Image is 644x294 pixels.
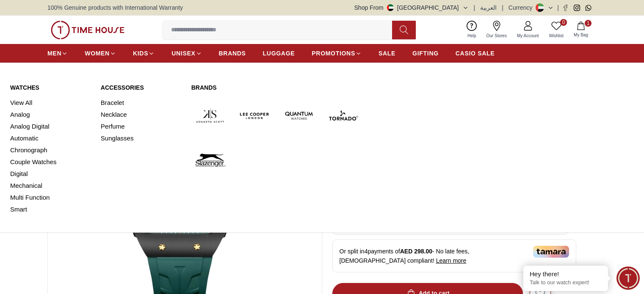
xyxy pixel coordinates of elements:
button: 1My Bag [569,20,593,40]
span: 100% Genuine products with International Warranty [47,3,183,12]
span: BRANDS [219,49,246,58]
a: Facebook [562,5,569,11]
a: Automatic [10,132,91,144]
a: Accessories [101,83,181,92]
a: View All [10,97,91,109]
img: Kenneth Scott [191,97,229,135]
a: Smart [10,203,91,215]
a: GIFTING [412,46,439,61]
div: Chat Widget [616,267,640,290]
span: | [502,3,503,12]
span: UNISEX [171,49,195,58]
div: Currency [509,3,536,12]
span: Our Stores [483,33,510,39]
a: Our Stores [481,19,512,41]
a: SALE [379,46,395,61]
span: My Bag [570,32,591,38]
a: Analog [10,109,91,121]
span: Help [464,33,480,39]
span: 1 [585,20,591,27]
p: Talk to our watch expert! [530,279,602,286]
a: Mechanical [10,180,91,192]
img: Tornado [324,97,362,135]
a: Multi Function [10,192,91,203]
span: MEN [47,49,61,58]
a: Help [462,19,481,41]
img: Quantum [280,97,318,135]
a: PROMOTIONS [312,46,362,61]
span: AED 298.00 [400,248,432,255]
img: Tamara [533,246,569,258]
a: Instagram [574,5,580,11]
a: LUGGAGE [263,46,295,61]
a: Sunglasses [101,132,181,144]
a: Analog Digital [10,121,91,132]
a: UNISEX [171,46,202,61]
img: United Arab Emirates [387,4,394,11]
a: KIDS [133,46,155,61]
span: Learn more [436,257,467,264]
span: GIFTING [412,49,439,58]
a: Whatsapp [585,5,591,11]
span: 0 [560,19,567,26]
a: WOMEN [85,46,116,61]
span: SALE [379,49,395,58]
span: My Account [514,33,542,39]
a: Perfume [101,121,181,132]
img: ... [51,21,124,39]
a: MEN [47,46,68,61]
a: Chronograph [10,144,91,156]
a: 0Wishlist [544,19,569,41]
a: Necklace [101,109,181,121]
span: WOMEN [85,49,110,58]
img: Slazenger [191,141,229,179]
a: Watches [10,83,91,92]
span: KIDS [133,49,148,58]
a: Couple Watches [10,156,91,168]
div: Or split in 4 payments of - No late fees, [DEMOGRAPHIC_DATA] compliant! [332,239,576,272]
div: Hey there! [530,270,602,278]
span: | [474,3,475,12]
button: Shop From[GEOGRAPHIC_DATA] [354,3,469,12]
span: CASIO SALE [456,49,495,58]
img: Lee Cooper [236,97,274,135]
span: Wishlist [546,33,567,39]
a: BRANDS [219,46,246,61]
span: PROMOTIONS [312,49,355,58]
a: Digital [10,168,91,180]
button: العربية [480,3,497,12]
a: Brands [191,83,362,92]
a: CASIO SALE [456,46,495,61]
span: | [557,3,559,12]
a: Bracelet [101,97,181,109]
span: LUGGAGE [263,49,295,58]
